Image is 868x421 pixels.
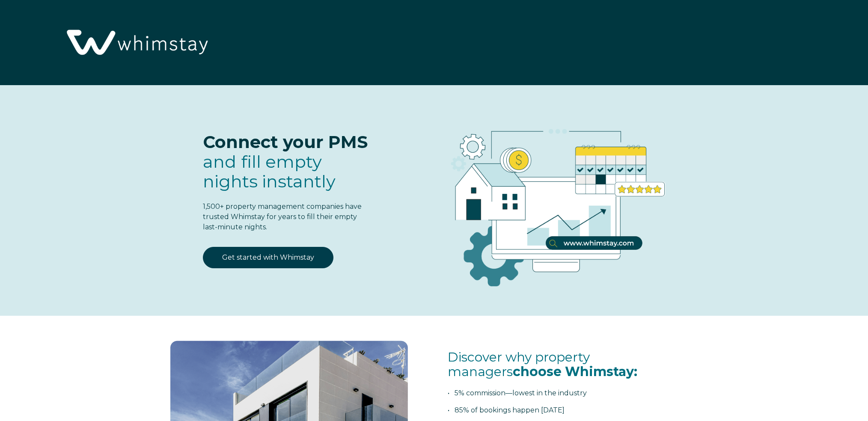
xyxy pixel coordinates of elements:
span: Connect your PMS [203,131,368,152]
span: and [203,151,336,192]
span: fill empty nights instantly [203,151,336,192]
a: Get started with Whimstay [203,247,333,268]
span: • 5% commission—lowest in the industry [448,389,587,397]
span: 1,500+ property management companies have trusted Whimstay for years to fill their empty last-min... [203,202,362,231]
span: choose Whimstay: [513,364,637,379]
span: Discover why property managers [448,349,637,380]
img: Whimstay Logo-02 1 [60,4,212,82]
img: RBO Ilustrations-03 [402,102,704,300]
span: • 85% of bookings happen [DATE] [448,406,565,414]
